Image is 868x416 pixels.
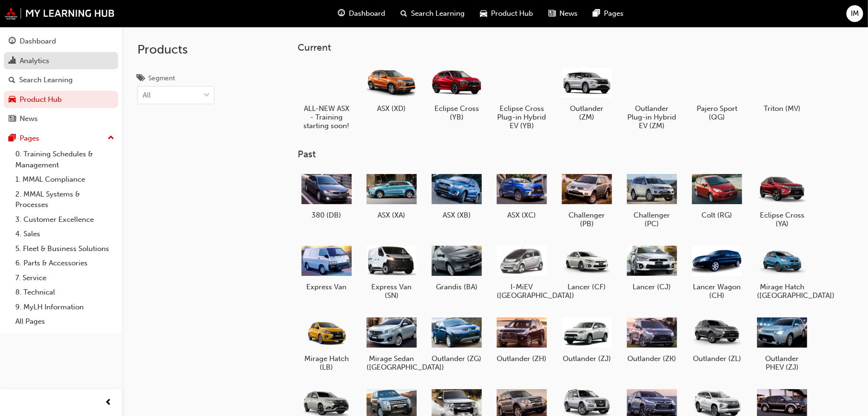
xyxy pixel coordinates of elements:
h5: ASX (XD) [367,104,417,113]
span: prev-icon [105,397,112,409]
div: Dashboard [20,36,56,47]
h5: ASX (XB) [432,211,482,219]
button: IM [846,5,863,22]
h5: Express Van (SN) [367,283,417,300]
a: Lancer Wagon (CH) [688,240,746,304]
a: Outlander Plug-in Hybrid EV (ZM) [623,61,680,133]
a: Outlander (ZL) [688,311,746,367]
h5: Outlander (ZH) [497,354,547,363]
a: 1. MMAL Compliance [11,172,118,187]
span: guage-icon [338,8,345,20]
a: I-MiEV ([GEOGRAPHIC_DATA]) [493,240,550,304]
div: Segment [148,74,175,83]
h3: Past [298,149,841,160]
a: 5. Fleet & Business Solutions [11,241,118,256]
button: Pages [4,130,118,147]
a: Grandis (BA) [428,240,485,295]
a: Analytics [4,52,118,70]
span: IM [851,8,859,19]
span: News [559,8,578,19]
span: guage-icon [9,37,16,46]
a: Mirage Sedan ([GEOGRAPHIC_DATA]) [363,311,420,375]
a: Challenger (PC) [623,168,680,232]
h5: Outlander PHEV (ZJ) [757,354,807,372]
h5: Challenger (PB) [562,211,612,228]
a: 0. Training Schedules & Management [11,147,118,172]
h5: Mirage Hatch ([GEOGRAPHIC_DATA]) [757,283,807,300]
span: up-icon [108,132,114,144]
a: Outlander (ZG) [428,311,485,367]
a: Challenger (PB) [558,168,615,232]
a: Eclipse Cross (YA) [753,168,811,232]
h5: Pajero Sport (QG) [692,104,742,121]
a: ALL-NEW ASX - Training starting soon! [298,61,355,133]
a: 3. Customer Excellence [11,212,118,227]
a: All Pages [11,314,118,329]
a: Outlander (ZM) [558,61,615,125]
a: Outlander (ZH) [493,311,550,367]
h5: Eclipse Cross (YA) [757,211,807,228]
h5: Eclipse Cross Plug-in Hybrid EV (YB) [497,104,547,130]
h5: Outlander Plug-in Hybrid EV (ZM) [627,104,677,130]
a: car-iconProduct Hub [472,4,541,23]
span: search-icon [9,76,15,85]
h5: Eclipse Cross (YB) [432,104,482,121]
span: news-icon [548,8,556,20]
span: pages-icon [9,134,16,143]
h5: I-MiEV ([GEOGRAPHIC_DATA]) [497,283,547,300]
a: Search Learning [4,71,118,89]
span: chart-icon [9,57,16,66]
a: Lancer (CF) [558,240,615,295]
h5: Lancer (CJ) [627,283,677,291]
h5: Triton (MV) [757,104,807,113]
a: Express Van [298,240,355,295]
a: Lancer (CJ) [623,240,680,295]
a: ASX (XA) [363,168,420,223]
a: Eclipse Cross (YB) [428,61,485,125]
h5: ASX (XC) [497,211,547,219]
a: search-iconSearch Learning [393,4,472,23]
span: Dashboard [349,8,385,19]
span: down-icon [203,89,210,102]
h5: ALL-NEW ASX - Training starting soon! [301,104,352,130]
a: Colt (RG) [688,168,746,223]
span: car-icon [9,96,16,104]
h3: Current [298,42,841,53]
a: Outlander (ZK) [623,311,680,367]
h5: Grandis (BA) [432,283,482,291]
div: Search Learning [19,75,73,86]
button: DashboardAnalyticsSearch LearningProduct HubNews [4,31,118,130]
a: Product Hub [4,91,118,109]
h5: Lancer Wagon (CH) [692,283,742,300]
a: 6. Parts & Accessories [11,256,118,271]
span: search-icon [401,8,407,20]
span: tags-icon [137,75,145,83]
a: 9. MyLH Information [11,300,118,315]
span: Search Learning [411,8,465,19]
h5: Mirage Hatch (LB) [301,354,352,372]
a: 4. Sales [11,227,118,241]
a: guage-iconDashboard [330,4,393,23]
h5: Lancer (CF) [562,283,612,291]
span: news-icon [9,115,16,123]
a: Outlander (ZJ) [558,311,615,367]
h5: Express Van [301,283,352,291]
a: Dashboard [4,33,118,50]
h5: Outlander (ZG) [432,354,482,363]
span: Product Hub [491,8,533,19]
div: News [20,113,38,124]
span: car-icon [480,8,487,20]
a: Express Van (SN) [363,240,420,304]
a: 7. Service [11,271,118,285]
h5: 380 (DB) [301,211,352,219]
a: ASX (XB) [428,168,485,223]
a: ASX (XD) [363,61,420,116]
h5: Mirage Sedan ([GEOGRAPHIC_DATA]) [367,354,417,372]
h5: Outlander (ZM) [562,104,612,121]
div: Pages [20,133,39,144]
h2: Products [137,42,214,57]
h5: Outlander (ZJ) [562,354,612,363]
a: ASX (XC) [493,168,550,223]
div: All [143,90,151,101]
